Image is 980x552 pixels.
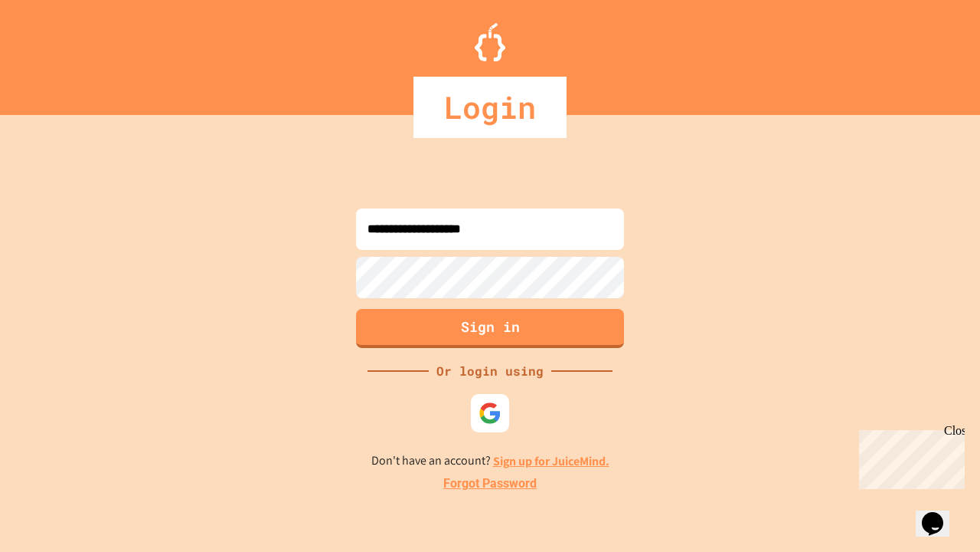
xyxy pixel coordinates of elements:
div: Chat with us now!Close [6,6,106,97]
img: Logo.svg [475,23,505,61]
iframe: chat widget [853,424,965,489]
p: Don't have an account? [371,452,609,471]
img: google-icon.svg [479,402,501,425]
div: Or login using [429,362,551,380]
button: Sign in [356,309,624,348]
a: Forgot Password [443,475,537,493]
a: Sign up for JuiceMind. [493,453,609,469]
div: Login [413,77,567,138]
iframe: chat widget [916,491,965,537]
